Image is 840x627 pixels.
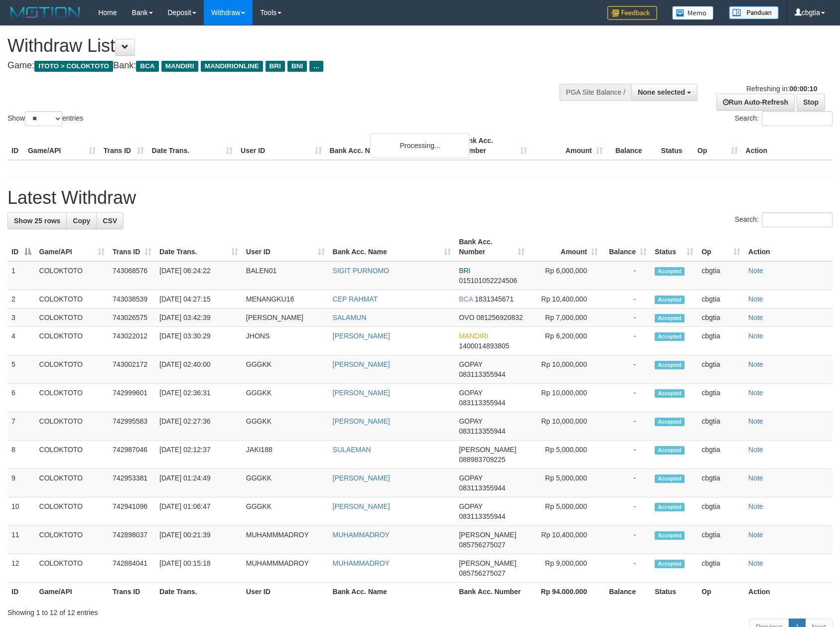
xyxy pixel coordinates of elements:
a: Note [748,417,763,425]
span: Copy 085756275027 to clipboard [459,569,505,577]
td: 12 [7,554,35,583]
a: Show 25 rows [7,212,67,229]
a: Note [748,295,763,303]
a: SULAEMAN [333,446,371,454]
span: BCA [136,61,158,72]
span: CSV [103,217,117,225]
td: JHONS [242,327,329,355]
span: None selected [638,88,685,96]
td: 11 [7,526,35,554]
a: Note [748,313,763,321]
span: Copy 083113355944 to clipboard [459,399,505,407]
a: Stop [797,94,825,111]
span: Copy 1400014893805 to clipboard [459,342,509,350]
span: Copy 083113355944 to clipboard [459,427,505,435]
th: Balance [607,132,657,160]
span: GOPAY [459,474,482,482]
td: 3 [7,309,35,327]
span: Accepted [655,296,685,304]
td: 743038539 [109,290,155,309]
a: [PERSON_NAME] [333,360,390,368]
th: Action [744,233,833,261]
td: COLOKTOTO [35,526,109,554]
a: Note [748,446,763,454]
td: 742884041 [109,554,155,583]
td: cbgtia [698,327,744,355]
a: [PERSON_NAME] [333,332,390,340]
td: 743022012 [109,327,155,355]
span: [PERSON_NAME] [459,559,516,567]
a: [PERSON_NAME] [333,389,390,397]
td: 742995583 [109,412,155,441]
a: Note [748,332,763,340]
span: [PERSON_NAME] [459,531,516,539]
img: Button%20Memo.svg [672,6,714,20]
td: MENANGKU16 [242,290,329,309]
span: Accepted [655,314,685,322]
td: cbgtia [698,261,744,290]
th: User ID: activate to sort column ascending [242,233,329,261]
th: Op: activate to sort column ascending [698,233,744,261]
td: Rp 6,000,000 [529,261,602,290]
span: Copy 015101052224506 to clipboard [459,277,517,285]
th: Action [742,132,833,160]
a: Note [748,267,763,275]
span: Accepted [655,503,685,511]
span: GOPAY [459,502,482,510]
span: Copy 083113355944 to clipboard [459,512,505,520]
th: Bank Acc. Number: activate to sort column ascending [455,233,529,261]
td: Rp 10,000,000 [529,384,602,412]
td: Rp 5,000,000 [529,469,602,497]
th: Status [651,583,698,601]
td: - [602,290,651,309]
th: Game/API: activate to sort column ascending [35,233,109,261]
td: - [602,469,651,497]
span: ... [309,61,323,72]
div: Processing... [370,133,470,158]
th: Trans ID: activate to sort column ascending [109,233,155,261]
th: Op [698,583,744,601]
td: BALEN01 [242,261,329,290]
td: Rp 5,000,000 [529,441,602,469]
a: Copy [66,212,97,229]
span: Copy 083113355944 to clipboard [459,370,505,378]
td: Rp 10,400,000 [529,526,602,554]
div: PGA Site Balance / [560,84,631,101]
span: GOPAY [459,389,482,397]
a: Note [748,531,763,539]
td: - [602,309,651,327]
span: OVO [459,313,474,321]
td: - [602,497,651,526]
td: 10 [7,497,35,526]
span: MANDIRIONLINE [201,61,263,72]
th: Bank Acc. Name [326,132,456,160]
label: Search: [735,212,833,227]
img: Feedback.jpg [607,6,657,20]
th: Bank Acc. Number [455,583,529,601]
span: ITOTO > COLOKTOTO [34,61,113,72]
span: BRI [459,267,470,275]
th: Balance: activate to sort column ascending [602,233,651,261]
input: Search: [762,212,833,227]
td: [DATE] 02:40:00 [155,355,242,384]
td: GGGKK [242,412,329,441]
td: GGGKK [242,384,329,412]
span: Accepted [655,361,685,369]
td: cbgtia [698,526,744,554]
a: [PERSON_NAME] [333,417,390,425]
td: Rp 10,400,000 [529,290,602,309]
td: [DATE] 01:06:47 [155,497,242,526]
td: cbgtia [698,309,744,327]
span: Copy 081256920832 to clipboard [476,313,523,321]
span: Copy 083113355944 to clipboard [459,484,505,492]
td: COLOKTOTO [35,469,109,497]
span: Accepted [655,389,685,398]
span: Refreshing in: [746,85,817,93]
span: Accepted [655,560,685,568]
td: 742941096 [109,497,155,526]
th: User ID [237,132,325,160]
span: Accepted [655,418,685,426]
td: cbgtia [698,384,744,412]
th: Trans ID [100,132,148,160]
button: None selected [631,84,698,101]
